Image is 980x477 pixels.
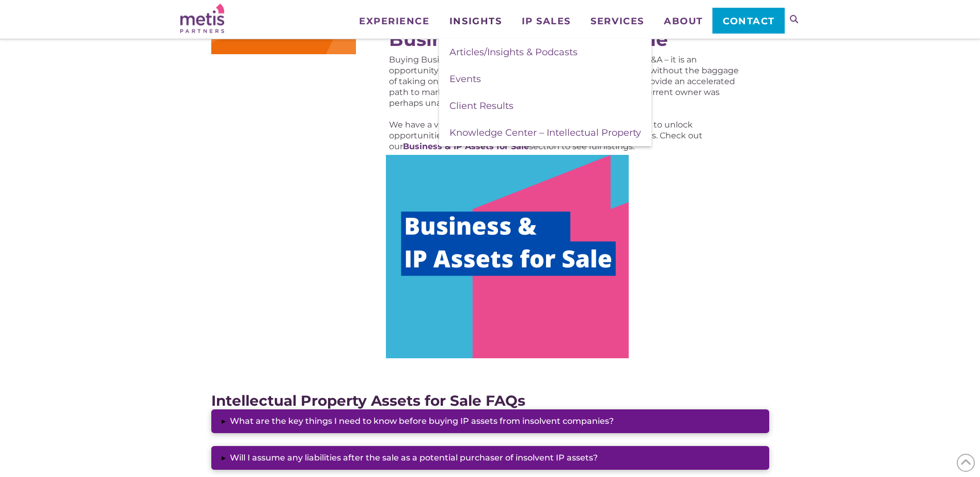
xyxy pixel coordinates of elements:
[449,17,502,26] span: Insights
[386,155,629,358] img: Business IP Assets for sale
[522,17,571,26] span: IP Sales
[712,8,784,34] a: Contact
[957,454,975,472] span: Back to Top
[439,92,651,119] a: Client Results
[439,39,651,66] a: Articles/Insights & Podcasts
[439,66,651,92] a: Events
[211,446,769,470] button: ▸Will I assume any liabilities after the sale as a potential purchaser of insolvent IP assets?
[389,28,668,51] a: Business & IP Assets for Sale
[359,17,429,26] span: Experience
[211,409,769,433] button: ▸What are the key things I need to know before buying IP assets from insolvent companies?
[403,141,529,151] a: Business & IP Assets for Sale
[723,17,775,26] span: Contact
[449,127,641,138] span: Knowledge Center – Intellectual Property
[449,73,481,85] span: Events
[180,4,224,33] img: Metis Partners
[590,17,644,26] span: Services
[211,392,525,409] strong: Intellectual Property Assets for Sale FAQs
[389,119,745,152] p: We have a variety of IP portfolios for sale that have the potential to unlock opportunities for g...
[449,100,514,112] span: Client Results
[664,17,703,26] span: About
[389,54,745,108] p: Buying Business & IP Assets offers an alternative approach to M&A – it is an opportunity to acqui...
[439,119,651,146] a: Knowledge Center – Intellectual Property
[449,46,578,58] span: Articles/Insights & Podcasts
